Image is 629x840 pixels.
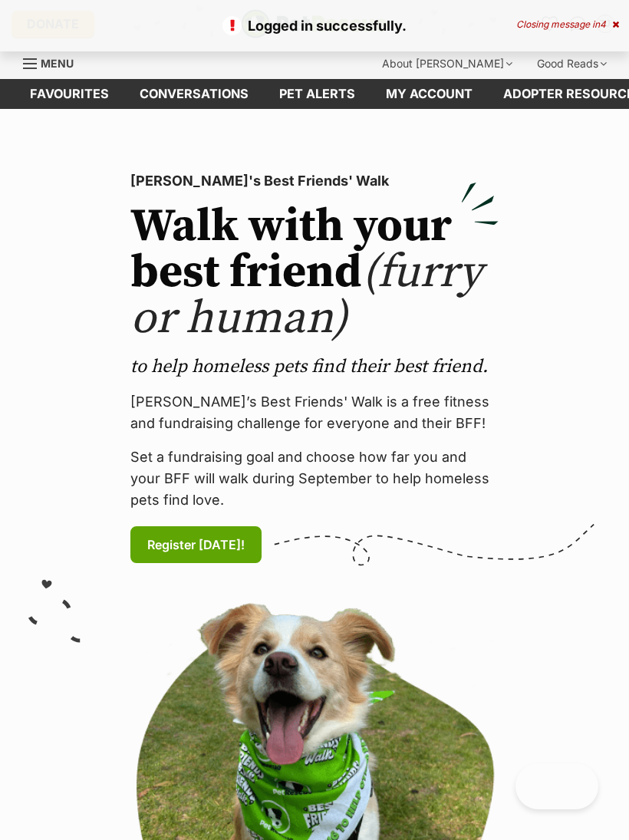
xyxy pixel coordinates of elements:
[15,79,124,109] a: Favourites
[264,79,370,109] a: Pet alerts
[147,535,245,554] span: Register [DATE]!
[41,57,74,70] span: Menu
[526,48,617,79] div: Good Reads
[130,446,499,511] p: Set a fundraising goal and choose how far you and your BFF will walk during September to help hom...
[130,204,499,342] h2: Walk with your best friend
[130,354,499,379] p: to help homeless pets find their best friend.
[23,48,84,76] a: Menu
[371,48,523,79] div: About [PERSON_NAME]
[370,79,488,109] a: My account
[124,79,264,109] a: conversations
[130,170,499,192] p: [PERSON_NAME]'s Best Friends' Walk
[130,391,499,434] p: [PERSON_NAME]’s Best Friends' Walk is a free fitness and fundraising challenge for everyone and t...
[130,526,262,563] a: Register [DATE]!
[130,244,482,348] span: (furry or human)
[515,763,598,809] iframe: Help Scout Beacon - Open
